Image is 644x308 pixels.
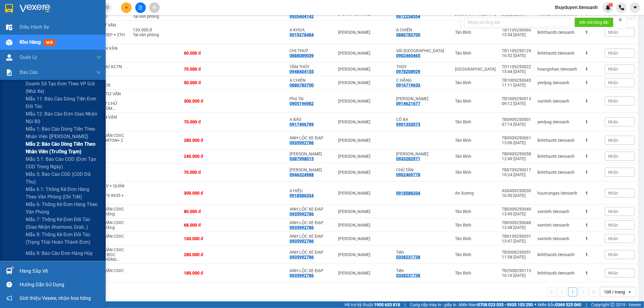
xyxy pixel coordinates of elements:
[26,140,101,155] span: Mẫu 2: Báo cáo dòng tiền theo nhân viên (Trưởng Trạm)
[6,54,12,61] img: warehouse-icon
[396,167,449,172] div: CHÚ TÂN
[338,223,390,227] div: [PERSON_NAME]
[537,119,579,124] div: yenlysg.tienoanh
[149,2,160,13] button: aim
[290,78,332,83] div: A CHIẾN
[20,23,49,31] span: Điều hành xe
[26,80,101,95] span: Doanh số tạo đơn theo VP gửi (nhà xe)
[135,2,146,13] button: file-add
[455,138,496,143] div: Tân Bình
[502,32,531,37] div: 13:54 [DATE]
[396,27,449,32] div: A CHIẾN
[2,36,25,39] span: ĐT:0905 22 58 58
[290,239,314,243] div: 0935992786
[184,170,231,175] div: 70.000 đ
[502,53,531,58] div: 16:52 [DATE]
[608,223,618,227] span: Nhãn
[585,119,599,124] div: 1
[184,154,231,159] div: 240.000 đ
[290,140,314,145] div: 0935992786
[608,154,618,159] span: Nhãn
[585,209,599,214] div: 1
[585,138,599,143] div: 1
[2,4,18,19] img: logo
[410,301,457,308] span: Cung cấp máy in - giấy in:
[290,48,332,53] div: CHỊ THUÝ
[184,67,231,71] div: 70.000 đ
[26,125,101,140] span: Mẫu 1: Báo cáo dòng tiền theo nhân viên ([PERSON_NAME])
[374,302,400,307] strong: 1900 633 818
[290,193,314,198] div: 0918586334
[585,170,599,175] div: 1
[26,186,101,201] span: Mẫu 6.1: Thống kê đơn hàng theo văn phòng (Chi tiết)
[502,211,531,216] div: 13:49 [DATE]
[502,78,531,83] div: TB1009250045
[608,80,618,85] span: Nhãn
[455,236,496,241] div: Tân Bình
[290,32,314,37] div: 0919278484
[396,64,449,69] div: THÚY
[338,30,390,35] div: [PERSON_NAME]
[502,188,531,193] div: AS0409250030
[608,252,618,257] span: Nhãn
[11,267,13,269] sup: 1
[396,48,449,53] div: VẢI NHẬT NAM
[608,271,618,275] span: Nhãn
[608,30,618,35] span: Nhãn
[290,14,314,19] div: 0935404142
[290,96,332,101] div: Phú Tài
[338,67,390,71] div: [PERSON_NAME]
[575,17,614,27] button: Kết nối tổng đài
[396,14,420,19] div: 0972258554
[26,231,101,246] span: Mẫu 8: Thống kê đơn đối tác (Trạng thái hoàn thành đơn)
[455,252,496,257] div: Tân Bình
[121,2,132,13] button: plus
[585,252,599,257] div: 1
[585,67,599,71] div: 1
[537,51,579,56] div: linhthaotb.tienoanh
[396,78,449,83] div: C HẰNG
[338,80,390,85] div: [PERSON_NAME]
[96,70,101,75] span: down
[290,172,314,177] div: 0946324988
[290,69,314,74] div: 0948404155
[338,154,390,159] div: [PERSON_NAME]
[502,64,531,69] div: TD1109250022
[290,207,332,211] div: ANH LỘC XE ĐẠP
[502,255,531,259] div: 11:58 [DATE]
[608,119,618,124] span: Nhãn
[396,117,449,122] div: CÔ BA
[502,225,531,230] div: 13:48 [DATE]
[396,273,420,278] div: 0338231738
[117,257,120,262] span: ...
[502,268,531,273] div: TB2908250113
[608,138,618,143] span: Nhãn
[396,151,449,156] div: Thanh THẢO
[46,36,68,39] span: ĐT: 0935 882 082
[633,5,638,10] span: caret-down
[502,220,531,225] div: TB0309250048
[537,67,579,71] div: hoangnhan.tienoanh
[290,64,332,69] div: TÂM THỦY
[6,295,12,301] span: notification
[22,3,85,9] span: CTY TNHH DLVT TIẾN OANH
[455,99,496,103] div: Tân Bình
[290,250,332,255] div: ANH LỘC XE ĐẠP
[184,209,231,214] div: 80.000 đ
[455,271,496,275] div: Tân Bình
[396,53,420,58] div: 0902460465
[455,170,496,175] div: Tân Bình
[124,5,129,10] span: plus
[184,191,231,195] div: 300.000 đ
[585,30,599,35] div: 1
[608,236,618,241] span: Nhãn
[537,252,579,257] div: linhthaotb.tienoanh
[608,67,618,71] span: Nhãn
[502,172,531,177] div: 10:24 [DATE]
[537,80,579,85] div: yenlysg.tienoanh
[20,294,91,302] span: Giới thiệu Vexere, nhận hoa hồng
[20,280,101,289] div: Hướng dẫn sử dụng
[184,271,231,275] div: 180.000 đ
[396,83,420,87] div: 0916719633
[538,301,581,308] span: Miền Bắc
